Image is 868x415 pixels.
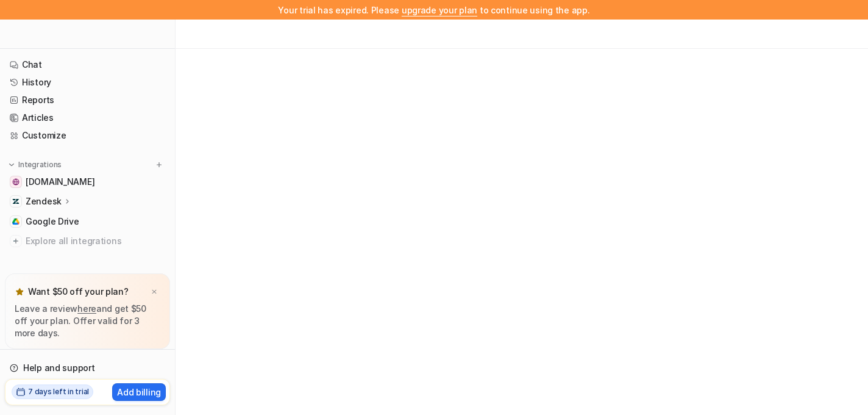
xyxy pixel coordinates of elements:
p: Integrations [18,160,62,170]
span: Google Drive [26,215,79,228]
button: Add billing [112,383,166,401]
a: History [5,74,170,91]
a: Articles [5,109,170,126]
p: Add billing [117,386,161,399]
span: [DOMAIN_NAME] [26,176,94,188]
img: Zendesk [12,198,20,205]
a: Chat [5,56,170,73]
p: Zendesk [26,195,62,208]
p: Want $50 off your plan? [28,286,129,298]
img: explore all integrations [10,235,22,247]
p: Leave a review and get $50 off your plan. Offer valid for 3 more days. [15,303,160,339]
img: Google Drive [12,218,20,225]
span: Explore all integrations [26,231,165,251]
a: www.easypromosapp.com[DOMAIN_NAME] [5,173,170,190]
h2: 7 days left in trial [28,386,89,397]
img: expand menu [7,161,16,169]
a: Reports [5,92,170,109]
a: Customize [5,127,170,144]
img: star [15,287,24,297]
a: Google DriveGoogle Drive [5,213,170,230]
a: Explore all integrations [5,233,170,250]
a: upgrade your plan [402,5,477,15]
a: here [77,303,96,314]
img: menu_add.svg [155,161,163,169]
button: Integrations [5,159,65,171]
img: x [151,288,158,296]
img: www.easypromosapp.com [12,178,20,186]
a: Help and support [5,359,170,377]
